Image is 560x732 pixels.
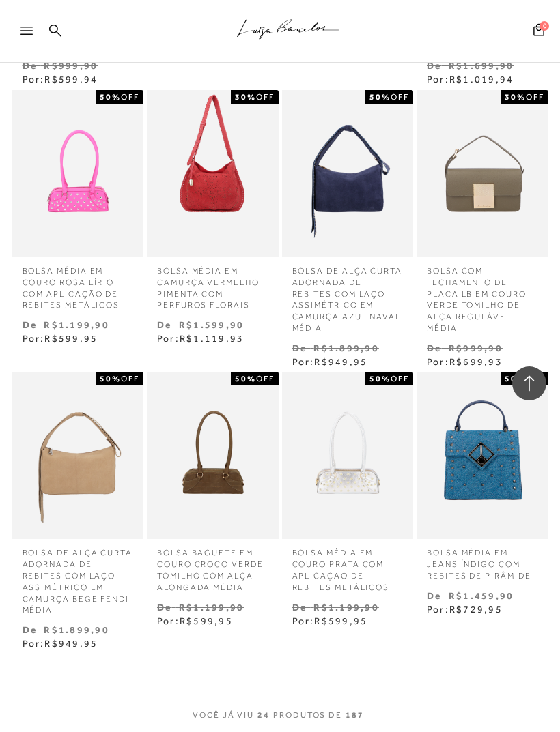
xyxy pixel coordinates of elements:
[179,319,244,330] small: R$1.599,90
[44,638,98,649] span: R$949,95
[292,356,368,367] span: Por:
[23,74,98,85] span: Por:
[257,710,270,720] span: 24
[283,77,412,270] a: BOLSA DE ALÇA CURTA ADORNADA DE REBITES COM LAÇO ASSIMÉTRICO EM CAMURÇA AZUL NAVAL MÉDIA BOLSA DE...
[100,374,121,383] strong: 50%
[449,590,514,601] small: R$1.459,90
[23,624,37,635] small: De
[157,602,171,613] small: De
[148,359,277,552] img: BOLSA BAGUETE EM COURO CROCO VERDE TOMILHO COM ALÇA ALONGADA MÉDIA
[427,74,514,85] span: Por:
[369,374,391,383] strong: 50%
[391,92,409,102] span: OFF
[23,319,37,330] small: De
[427,60,441,71] small: De
[427,590,441,601] small: De
[417,539,548,581] a: BOLSA MÉDIA EM JEANS ÍNDIGO COM REBITES DE PIRÂMIDE
[449,60,514,71] small: R$1.699,90
[180,333,244,344] span: R$1.119,93
[346,710,364,720] span: 187
[157,615,233,626] span: Por:
[505,92,526,102] strong: 30%
[235,374,256,383] strong: 50%
[44,624,109,635] small: R$1.899,90
[427,342,441,353] small: De
[14,77,143,270] img: BOLSA MÉDIA EM COURO ROSA LÍRIO COM APLICAÇÃO DE REBITES METÁLICOS
[283,359,412,552] img: BOLSA MÉDIA EM COURO PRATA COM APLICAÇÃO DE REBITES METÁLICOS
[292,602,307,613] small: De
[256,374,275,383] span: OFF
[44,319,109,330] small: R$1.199,90
[12,257,144,311] a: BOLSA MÉDIA EM COURO ROSA LÍRIO COM APLICAÇÃO DE REBITES METÁLICOS
[313,602,378,613] small: R$1.199,90
[449,74,514,85] span: R$1.019,94
[540,21,549,31] span: 0
[449,356,503,367] span: R$699,93
[44,74,98,85] span: R$599,94
[314,356,367,367] span: R$949,95
[180,615,233,626] span: R$599,95
[147,539,279,593] a: BOLSA BAGUETE EM COURO CROCO VERDE TOMILHO COM ALÇA ALONGADA MÉDIA
[449,604,503,615] span: R$729,95
[12,539,144,616] a: BOLSA DE ALÇA CURTA ADORNADA DE REBITES COM LAÇO ASSIMÉTRICO EM CAMURÇA BEGE FENDI MÉDIA
[529,23,548,41] button: 0
[314,615,367,626] span: R$599,95
[44,60,98,71] small: R$999,90
[505,374,526,383] strong: 50%
[121,374,139,383] span: OFF
[449,342,503,353] small: R$999,90
[418,359,547,552] img: BOLSA MÉDIA EM JEANS ÍNDIGO COM REBITES DE PIRÂMIDE
[283,359,412,552] a: BOLSA MÉDIA EM COURO PRATA COM APLICAÇÃO DE REBITES METÁLICOS BOLSA MÉDIA EM COURO PRATA COM APLI...
[179,602,244,613] small: R$1.199,90
[313,342,378,353] small: R$1.899,90
[100,92,121,102] strong: 50%
[14,359,143,552] img: BOLSA DE ALÇA CURTA ADORNADA DE REBITES COM LAÇO ASSIMÉTRICO EM CAMURÇA BEGE FENDI MÉDIA
[283,77,412,270] img: BOLSA DE ALÇA CURTA ADORNADA DE REBITES COM LAÇO ASSIMÉTRICO EM CAMURÇA AZUL NAVAL MÉDIA
[148,359,277,552] a: BOLSA BAGUETE EM COURO CROCO VERDE TOMILHO COM ALÇA ALONGADA MÉDIA BOLSA BAGUETE EM COURO CROCO V...
[526,92,544,102] span: OFF
[147,257,279,311] a: BOLSA MÉDIA EM CAMURÇA VERMELHO PIMENTA COM PERFUROS FLORAIS
[282,257,414,334] a: BOLSA DE ALÇA CURTA ADORNADA DE REBITES COM LAÇO ASSIMÉTRICO EM CAMURÇA AZUL NAVAL MÉDIA
[418,359,547,552] a: BOLSA MÉDIA EM JEANS ÍNDIGO COM REBITES DE PIRÂMIDE BOLSA MÉDIA EM JEANS ÍNDIGO COM REBITES DE PI...
[23,60,37,71] small: De
[14,77,143,270] a: BOLSA MÉDIA EM COURO ROSA LÍRIO COM APLICAÇÃO DE REBITES METÁLICOS BOLSA MÉDIA EM COURO ROSA LÍRI...
[417,257,548,334] a: BOLSA COM FECHAMENTO DE PLACA LB EM COURO VERDE TOMILHO DE ALÇA REGULÁVEL MÉDIA
[427,356,503,367] span: Por:
[23,638,98,649] span: Por:
[391,374,409,383] span: OFF
[148,77,277,270] img: BOLSA MÉDIA EM CAMURÇA VERMELHO PIMENTA COM PERFUROS FLORAIS
[418,77,547,270] img: BOLSA COM FECHAMENTO DE PLACA LB EM COURO VERDE TOMILHO DE ALÇA REGULÁVEL MÉDIA
[418,77,547,270] a: BOLSA COM FECHAMENTO DE PLACA LB EM COURO VERDE TOMILHO DE ALÇA REGULÁVEL MÉDIA BOLSA COM FECHAME...
[14,359,143,552] a: BOLSA DE ALÇA CURTA ADORNADA DE REBITES COM LAÇO ASSIMÉTRICO EM CAMURÇA BEGE FENDI MÉDIA BOLSA DE...
[121,92,139,102] span: OFF
[282,539,414,593] a: BOLSA MÉDIA EM COURO PRATA COM APLICAÇÃO DE REBITES METÁLICOS
[369,92,391,102] strong: 50%
[157,333,244,344] span: Por:
[292,342,307,353] small: De
[427,604,503,615] span: Por:
[256,92,275,102] span: OFF
[292,615,368,626] span: Por:
[23,333,98,344] span: Por:
[44,333,98,344] span: R$599,95
[235,92,256,102] strong: 30%
[193,710,367,720] span: VOCÊ JÁ VIU PRODUTOS DE
[157,319,171,330] small: De
[148,77,277,270] a: BOLSA MÉDIA EM CAMURÇA VERMELHO PIMENTA COM PERFUROS FLORAIS BOLSA MÉDIA EM CAMURÇA VERMELHO PIME...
